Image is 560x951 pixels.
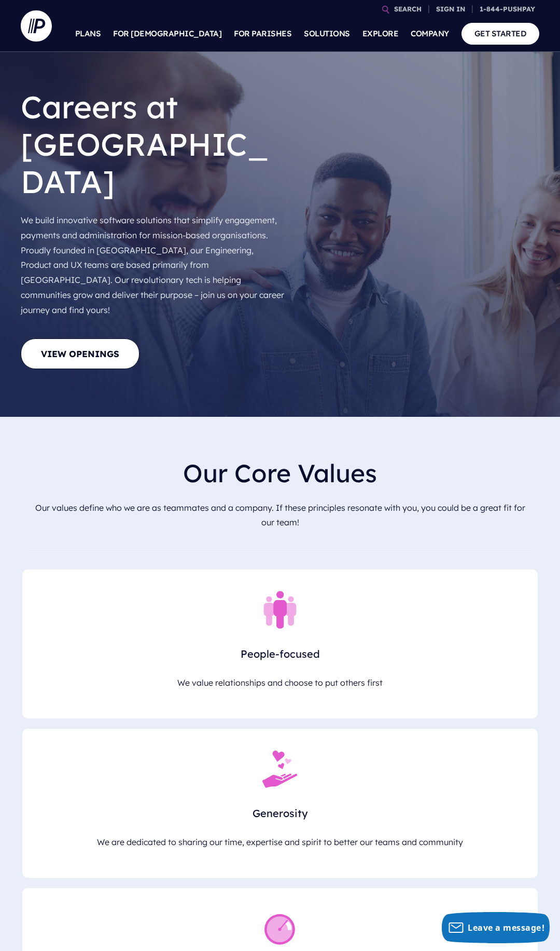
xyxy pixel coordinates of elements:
[304,16,350,52] a: SOLUTIONS
[442,912,550,943] button: Leave a message!
[254,729,306,796] img: Icon_Giving_Increase_Above_and_Beyond_Red-1
[411,16,449,52] a: COMPANY
[38,805,522,831] h3: Generosity
[29,496,531,535] p: Our values define who we are as teammates and a company. If these principles resonate with you, y...
[38,645,522,671] h3: People-focused
[38,831,522,854] p: We are dedicated to sharing our time, expertise and spirit to better our teams and community
[38,671,522,695] p: We value relationships and choose to put others first
[468,922,544,933] span: Leave a message!
[234,16,291,52] a: FOR PARISHES
[75,16,101,52] a: PLANS
[461,23,540,44] a: GET STARTED
[29,450,531,496] h2: Our Core Values
[21,338,139,369] a: View Openings
[113,16,221,52] a: FOR [DEMOGRAPHIC_DATA]
[21,80,285,209] h1: Careers at [GEOGRAPHIC_DATA]
[254,569,306,637] img: Icon_People_First_Red-1
[362,16,399,52] a: EXPLORE
[21,209,285,322] p: We build innovative software solutions that simplify engagement, payments and administration for ...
